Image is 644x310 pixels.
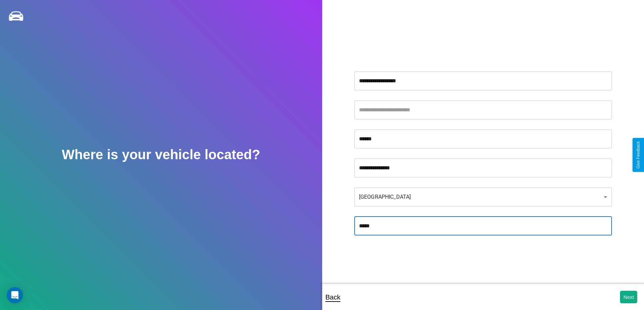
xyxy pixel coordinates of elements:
[7,287,23,303] div: Open Intercom Messenger
[354,188,612,206] div: [GEOGRAPHIC_DATA]
[636,141,641,169] div: Give Feedback
[620,291,637,303] button: Next
[326,291,340,303] p: Back
[62,147,260,162] h2: Where is your vehicle located?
